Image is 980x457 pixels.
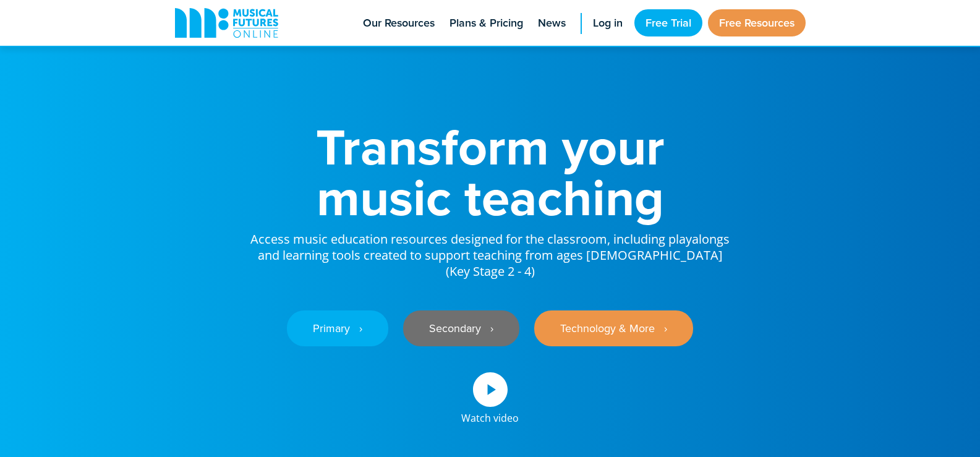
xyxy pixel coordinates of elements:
div: Watch video [461,407,519,423]
a: Primary ‎‏‏‎ ‎ › [287,310,388,346]
p: Access music education resources designed for the classroom, including playalongs and learning to... [249,223,731,280]
span: Plans & Pricing [450,15,523,32]
span: Log in [593,15,623,32]
span: News [538,15,566,32]
h1: Transform your music teaching [249,121,731,223]
span: Our Resources [363,15,435,32]
a: Free Resources [708,9,806,36]
a: Secondary ‎‏‏‎ ‎ › [403,310,519,346]
a: Free Trial [634,9,702,36]
a: Technology & More ‎‏‏‎ ‎ › [534,310,693,346]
